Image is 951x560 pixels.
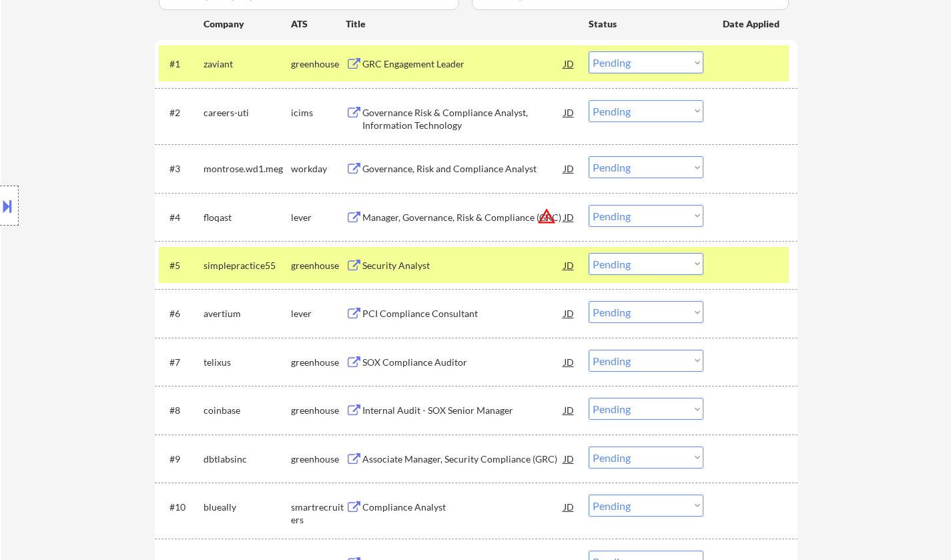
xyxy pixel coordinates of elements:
div: JD [563,495,576,519]
div: telixus [204,356,291,369]
div: PCI Compliance Consultant [362,307,564,320]
div: greenhouse [291,453,346,466]
div: JD [563,350,576,374]
div: JD [563,447,576,471]
div: #9 [170,453,193,466]
div: careers-uti [204,106,291,119]
div: dbtlabsinc [204,453,291,466]
div: Governance Risk & Compliance Analyst, Information Technology [362,106,564,132]
div: montrose.wd1.meg [204,162,291,176]
div: Status [589,11,703,35]
div: Internal Audit - SOX Senior Manager [362,404,564,417]
div: #7 [170,356,193,369]
div: Governance, Risk and Compliance Analyst [362,162,564,176]
div: Company [204,17,291,31]
div: icims [291,106,346,119]
div: workday [291,162,346,176]
div: greenhouse [291,356,346,369]
div: ATS [291,17,346,31]
div: JD [563,205,576,229]
div: JD [563,51,576,75]
div: Title [346,17,576,31]
div: JD [563,156,576,180]
div: JD [563,253,576,277]
div: #10 [170,501,193,514]
div: Security Analyst [362,259,564,272]
div: JD [563,100,576,124]
div: simplepractice55 [204,259,291,272]
div: Date Applied [723,17,781,31]
div: greenhouse [291,57,346,71]
div: blueally [204,501,291,514]
div: avertium [204,307,291,320]
div: coinbase [204,404,291,417]
div: greenhouse [291,259,346,272]
div: lever [291,307,346,320]
div: lever [291,211,346,224]
div: floqast [204,211,291,224]
div: #8 [170,404,193,417]
div: #1 [170,57,193,71]
div: JD [563,398,576,422]
div: GRC Engagement Leader [362,57,564,71]
div: Associate Manager, Security Compliance (GRC) [362,453,564,466]
div: Manager, Governance, Risk & Compliance (GRC) [362,211,564,224]
div: greenhouse [291,404,346,417]
div: Compliance Analyst [362,501,564,514]
div: JD [563,301,576,325]
div: smartrecruiters [291,501,346,527]
div: zaviant [204,57,291,71]
button: warning_amber [537,207,556,226]
div: SOX Compliance Auditor [362,356,564,369]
